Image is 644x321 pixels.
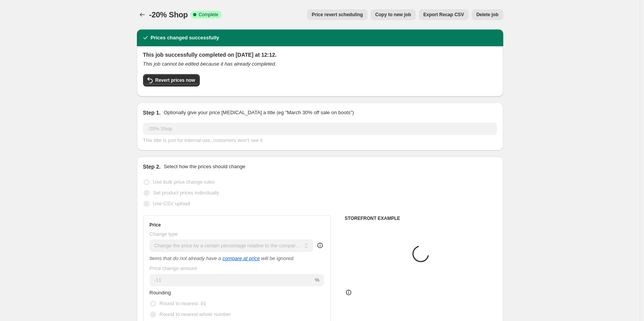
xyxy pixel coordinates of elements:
h3: Price [150,222,161,228]
i: will be ignored. [261,255,295,261]
span: Round to nearest .01 [160,301,206,306]
span: Round to nearest whole number [160,311,231,317]
input: -20 [150,274,314,286]
h6: STOREFRONT EXAMPLE [345,215,497,221]
div: help [316,242,324,249]
p: Optionally give your price [MEDICAL_DATA] a title (eg "March 30% off sale on boots") [164,109,354,117]
span: % [315,277,319,283]
h2: Step 2. [143,163,161,171]
span: Change type [150,231,178,237]
span: -20% Shop [149,10,188,19]
button: Export Recap CSV [419,9,469,20]
span: Use bulk price change rules [153,179,215,185]
button: Price revert scheduling [307,9,368,20]
p: Select how the prices should change [164,163,245,171]
span: Export Recap CSV [423,12,464,18]
h2: Step 1. [143,109,161,117]
span: Rounding [150,290,171,296]
h2: Prices changed successfully [151,34,219,42]
button: Copy to new job [371,9,416,20]
button: compare at price [223,255,260,261]
span: Revert prices now [155,77,195,83]
span: This title is just for internal use, customers won't see it [143,137,263,143]
span: Delete job [476,12,498,18]
button: Price change jobs [137,9,148,20]
span: Price revert scheduling [312,12,363,18]
span: Use CSV upload [153,201,190,206]
input: 30% off holiday sale [143,123,497,135]
i: Items that do not already have a [150,255,221,261]
span: Copy to new job [375,12,411,18]
i: This job cannot be edited because it has already completed. [143,61,276,67]
h2: This job successfully completed on [DATE] at 12:12. [143,51,497,59]
button: Revert prices now [143,74,200,86]
span: Complete [199,12,218,18]
span: Set product prices individually [153,190,219,196]
button: Delete job [472,9,503,20]
span: Price change amount [150,265,197,271]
